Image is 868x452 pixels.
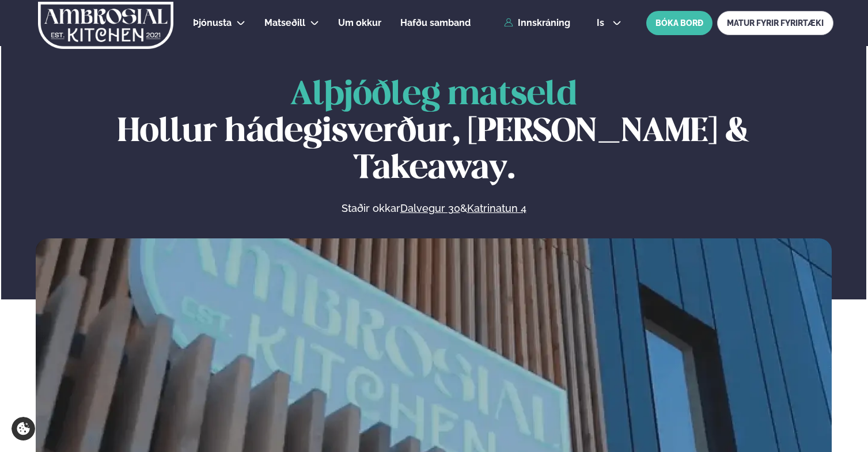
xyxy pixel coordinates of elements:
[587,18,631,28] button: is
[338,17,381,28] span: Um okkur
[646,11,712,35] button: BÓKA BORÐ
[290,79,577,111] span: Alþjóðleg matseld
[12,417,35,440] a: Cookie settings
[264,16,305,30] a: Matseðill
[597,18,608,28] span: is
[467,202,526,215] a: Katrinatun 4
[216,202,651,215] p: Staðir okkar &
[193,17,232,28] span: Þjónusta
[338,16,381,30] a: Um okkur
[717,11,833,35] a: MATUR FYRIR FYRIRTÆKI
[400,202,460,215] a: Dalvegur 30
[37,2,175,49] img: logo
[193,16,232,30] a: Þjónusta
[400,17,471,28] span: Hafðu samband
[504,18,570,28] a: Innskráning
[36,77,832,188] h1: Hollur hádegisverður, [PERSON_NAME] & Takeaway.
[264,17,305,28] span: Matseðill
[400,16,471,30] a: Hafðu samband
